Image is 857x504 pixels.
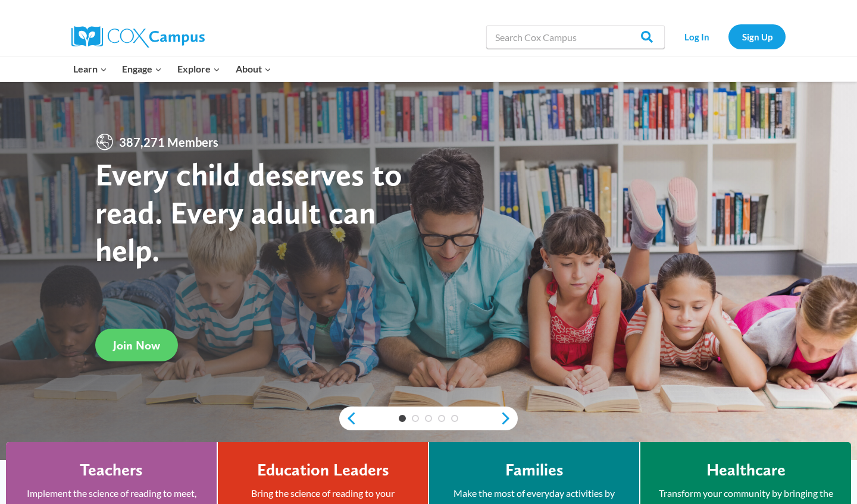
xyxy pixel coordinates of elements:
h4: Teachers [80,460,143,480]
a: 2 [412,415,419,422]
a: 4 [438,415,445,422]
span: Join Now [113,338,160,352]
span: 387,271 Members [114,133,223,152]
a: 1 [399,415,406,422]
a: 3 [425,415,432,422]
span: Learn [73,61,107,77]
a: Sign Up [728,24,786,49]
a: 5 [451,415,458,422]
a: previous [339,411,357,426]
h4: Families [505,460,564,480]
a: Join Now [95,329,178,361]
h4: Healthcare [706,460,786,480]
a: next [500,411,518,426]
nav: Secondary Navigation [671,24,786,49]
nav: Primary Navigation [65,56,279,81]
a: Log In [671,24,722,49]
span: Explore [177,61,220,77]
div: content slider buttons [339,407,518,430]
strong: Every child deserves to read. Every adult can help. [95,155,402,269]
span: Engage [122,61,162,77]
h4: Education Leaders [257,460,389,480]
img: Cox Campus [71,26,205,48]
input: Search Cox Campus [486,25,665,49]
span: About [236,61,271,77]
